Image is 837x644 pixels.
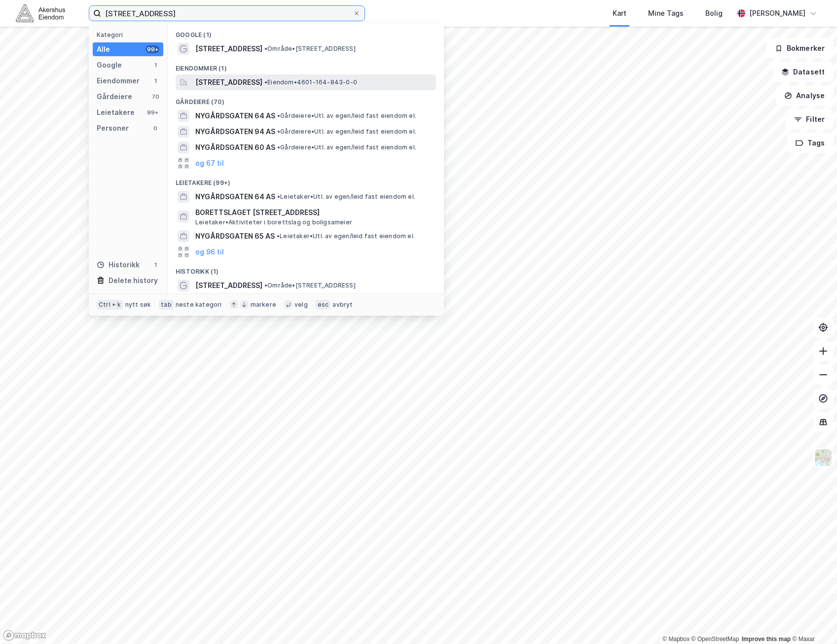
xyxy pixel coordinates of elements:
[264,45,267,52] span: •
[195,207,432,218] span: BORETTSLAGET [STREET_ADDRESS]
[195,142,275,153] span: NYGÅRDSGATEN 60 AS
[97,59,122,71] div: Google
[195,246,224,258] button: og 96 til
[195,76,262,88] span: [STREET_ADDRESS]
[264,45,356,53] span: Område • [STREET_ADDRESS]
[277,232,415,240] span: Leietaker • Utl. av egen/leid fast eiendom el.
[766,38,833,58] button: Bokmerker
[749,7,805,19] div: [PERSON_NAME]
[788,597,837,644] iframe: Chat Widget
[146,108,159,116] div: 99+
[195,191,275,203] span: NYGÅRDSGATEN 64 AS
[277,232,280,240] span: •
[705,7,723,19] div: Bolig
[195,230,275,242] span: NYGÅRDSGATEN 65 AS
[168,57,444,74] div: Eiendommer (1)
[125,301,151,309] div: nytt søk
[277,193,280,200] span: •
[159,300,174,310] div: tab
[277,112,416,120] span: Gårdeiere • Utl. av egen/leid fast eiendom el.
[97,43,110,55] div: Alle
[16,4,65,22] img: akershus-eiendom-logo.9091f326c980b4bce74ccdd9f866810c.svg
[773,62,833,82] button: Datasett
[294,301,308,309] div: velg
[691,636,739,643] a: OpenStreetMap
[97,91,132,103] div: Gårdeiere
[264,78,267,86] span: •
[97,122,129,134] div: Personer
[146,45,159,53] div: 99+
[97,75,140,87] div: Eiendommer
[195,43,262,55] span: [STREET_ADDRESS]
[97,259,140,271] div: Historikk
[332,301,353,309] div: avbryt
[3,630,46,641] a: Mapbox homepage
[151,61,159,69] div: 1
[109,275,158,286] div: Delete history
[97,300,123,310] div: Ctrl + k
[101,6,353,21] input: Søk på adresse, matrikkel, gårdeiere, leietakere eller personer
[277,128,416,136] span: Gårdeiere • Utl. av egen/leid fast eiendom el.
[786,109,833,129] button: Filter
[168,23,444,41] div: Google (1)
[264,282,356,289] span: Område • [STREET_ADDRESS]
[151,93,159,101] div: 70
[264,78,357,86] span: Eiendom • 4601-164-843-0-0
[788,597,837,644] div: Kontrollprogram for chat
[176,301,222,309] div: neste kategori
[648,7,684,19] div: Mine Tags
[277,143,416,151] span: Gårdeiere • Utl. av egen/leid fast eiendom el.
[316,300,331,310] div: esc
[195,280,262,291] span: [STREET_ADDRESS]
[195,110,275,122] span: NYGÅRDSGATEN 64 AS
[277,143,280,151] span: •
[787,133,833,153] button: Tags
[97,31,163,38] div: Kategori
[168,90,444,108] div: Gårdeiere (70)
[277,193,415,201] span: Leietaker • Utl. av egen/leid fast eiendom el.
[97,107,135,118] div: Leietakere
[776,86,833,106] button: Analyse
[742,636,791,643] a: Improve this map
[662,636,690,643] a: Mapbox
[264,282,267,289] span: •
[168,260,444,278] div: Historikk (1)
[277,112,280,119] span: •
[251,301,276,309] div: markere
[151,77,159,85] div: 1
[613,7,626,19] div: Kart
[151,261,159,269] div: 1
[151,124,159,132] div: 0
[814,448,833,467] img: Z
[277,128,280,135] span: •
[168,171,444,189] div: Leietakere (99+)
[195,157,224,169] button: og 67 til
[195,126,275,138] span: NYGÅRDSGATEN 94 AS
[195,218,352,226] span: Leietaker • Aktiviteter i borettslag og boligsameier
